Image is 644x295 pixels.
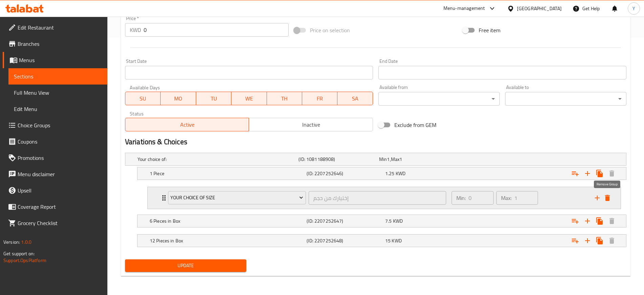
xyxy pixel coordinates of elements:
[379,156,457,163] div: ,
[385,236,391,245] span: 15
[8,101,107,117] a: Edit Menu
[337,92,373,105] button: SA
[391,155,399,164] span: Max
[606,215,618,227] button: Delete 6 Pieces in Box
[125,118,249,131] button: Active
[18,121,102,129] span: Choice Groups
[307,218,382,224] h5: (ID: 2207252647)
[569,235,581,247] button: Add choice group
[249,118,373,131] button: Inactive
[170,193,303,202] span: Your Choice Of Size
[128,94,158,104] span: SU
[18,203,102,211] span: Coverage Report
[150,218,304,224] h5: 6 Pieces in Box
[307,170,382,177] h5: (ID: 2207252646)
[138,215,626,227] div: Expand
[378,92,500,106] div: ​
[302,92,337,105] button: FR
[14,105,102,113] span: Edit Menu
[267,92,302,105] button: TH
[3,256,46,265] a: Support.OpsPlatform
[387,155,390,164] span: 1
[125,137,626,147] h2: Variations & Choices
[3,166,107,182] a: Menu disclaimer
[3,133,107,150] a: Coupons
[501,194,512,202] p: Max:
[163,94,193,104] span: MO
[394,121,436,129] span: Exclude from GEM
[125,259,246,272] button: Update
[19,56,102,64] span: Menus
[392,236,401,245] span: KWD
[379,155,387,164] span: Min
[569,167,581,180] button: Add choice group
[18,186,102,195] span: Upsell
[396,169,406,178] span: KWD
[125,153,626,165] div: Expand
[581,215,594,227] button: Add new choice
[505,92,626,106] div: ​
[14,72,102,80] span: Sections
[130,261,241,270] span: Update
[581,167,594,180] button: Add new choice
[252,120,370,130] span: Inactive
[385,169,395,178] span: 1.25
[385,217,392,225] span: 7.5
[340,94,370,104] span: SA
[199,94,229,104] span: TU
[18,137,102,146] span: Coupons
[125,92,161,105] button: SU
[8,85,107,101] a: Full Menu View
[632,5,635,12] span: Y
[456,194,466,202] p: Min:
[3,249,35,258] span: Get support on:
[18,23,102,32] span: Edit Restaurant
[3,36,107,52] a: Branches
[130,26,141,34] p: KWD
[581,235,594,247] button: Add new choice
[150,170,304,177] h5: 1 Piece
[18,170,102,178] span: Menu disclaimer
[3,150,107,166] a: Promotions
[594,235,606,247] button: Clone new choice
[234,94,264,104] span: WE
[393,217,403,225] span: KWD
[3,19,107,36] a: Edit Restaurant
[310,26,350,34] span: Price on selection
[168,191,306,205] button: Your Choice Of Size
[594,215,606,227] button: Clone new choice
[3,117,107,133] a: Choice Groups
[3,52,107,68] a: Menus
[606,235,618,247] button: Delete 12 Pieces in Box
[150,237,304,244] h5: 12 Pieces in Box
[21,238,32,246] span: 1.0.0
[8,68,107,85] a: Sections
[305,94,335,104] span: FR
[196,92,231,105] button: TU
[443,4,485,13] div: Menu-management
[479,26,500,34] span: Free item
[18,154,102,162] span: Promotions
[144,23,289,37] input: Please enter price
[3,238,20,246] span: Version:
[138,235,626,247] div: Expand
[298,156,376,163] h5: (ID: 1081188908)
[3,182,107,199] a: Upsell
[307,237,382,244] h5: (ID: 2207252648)
[128,120,247,130] span: Active
[148,187,621,209] div: Expand
[18,40,102,48] span: Branches
[399,155,402,164] span: 1
[138,156,296,163] h5: Your choice of:
[231,92,267,105] button: WE
[3,199,107,215] a: Coverage Report
[142,184,626,212] li: Expand
[602,193,612,203] button: delete
[517,5,562,12] div: [GEOGRAPHIC_DATA]
[3,215,107,231] a: Grocery Checklist
[18,219,102,227] span: Grocery Checklist
[592,193,602,203] button: add
[14,89,102,97] span: Full Menu View
[161,92,196,105] button: MO
[138,167,626,180] div: Expand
